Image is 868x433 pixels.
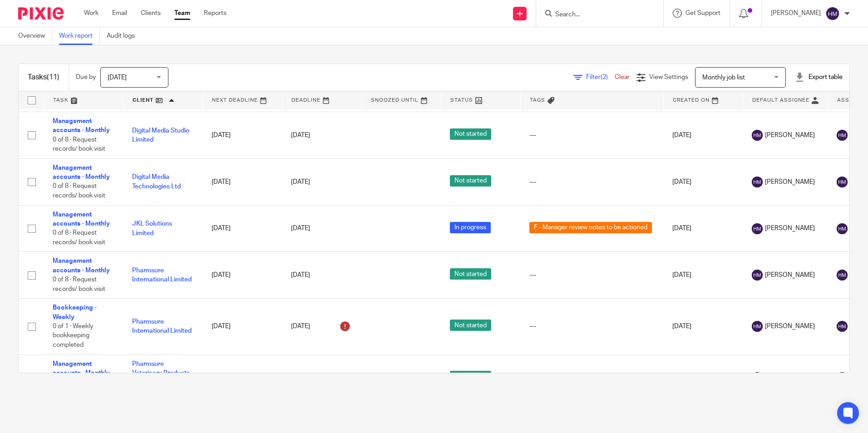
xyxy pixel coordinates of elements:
div: [DATE] [291,319,352,334]
a: Pharmsure International Limited [132,267,192,283]
img: svg%3E [837,177,848,187]
a: Pharmsure Veterinary Products [GEOGRAPHIC_DATA] [132,361,190,395]
img: svg%3E [752,321,763,332]
a: Pharmsure International Limited [132,319,192,334]
a: Reports [204,9,227,18]
div: Export table [795,73,843,82]
td: [DATE] [202,158,282,205]
a: Work [84,9,99,18]
span: Not started [450,371,491,382]
img: svg%3E [752,223,763,234]
img: svg%3E [837,130,848,141]
div: --- [529,322,654,331]
div: [DATE] [291,177,352,187]
img: Pixie [18,7,64,20]
a: Digital Media Technologies Ltd [132,174,181,189]
span: 0 of 8 · Request records/ book visit [53,230,105,246]
td: [DATE] [663,354,743,401]
a: Digital Media Studio Limited [132,128,189,143]
h1: Tasks [28,73,59,82]
td: [DATE] [202,252,282,299]
a: JKL Solutions Limited [132,221,172,236]
div: [DATE] [291,131,352,140]
span: In progress [450,222,491,233]
span: [PERSON_NAME] [765,131,815,140]
span: F - Manager review notes to be actioned [529,222,652,233]
a: Team [174,9,190,18]
img: svg%3E [837,372,848,383]
div: --- [529,131,654,140]
img: svg%3E [752,177,763,187]
span: Not started [450,175,491,187]
a: Overview [18,27,52,45]
img: svg%3E [752,372,763,383]
a: Management accounts - Monthly [53,258,110,273]
td: [DATE] [202,205,282,252]
span: [PERSON_NAME] [765,271,815,280]
p: [PERSON_NAME] [771,9,821,18]
td: [DATE] [202,299,282,354]
img: svg%3E [752,130,763,141]
span: Monthly job list [702,74,745,81]
div: [DATE] [291,224,352,233]
span: (2) [601,74,608,80]
span: (11) [47,74,59,81]
a: Management accounts - Monthly [53,361,110,376]
a: Audit logs [107,27,142,45]
span: [DATE] [108,74,127,81]
a: Management accounts - Monthly [53,165,110,180]
span: Filter [586,74,615,80]
a: Work report [59,27,100,45]
img: svg%3E [837,223,848,234]
span: 0 of 8 · Request records/ book visit [53,183,105,199]
img: svg%3E [837,321,848,332]
a: Clear [615,74,630,80]
span: [PERSON_NAME] [765,322,815,331]
input: Search [554,11,636,19]
td: [DATE] [663,299,743,354]
img: svg%3E [752,270,763,280]
span: Tags [530,98,545,103]
img: svg%3E [825,6,840,21]
td: [DATE] [663,112,743,159]
span: Not started [450,268,491,280]
span: View Settings [649,74,688,80]
td: [DATE] [663,252,743,299]
a: Clients [141,9,161,18]
a: Email [112,9,127,18]
td: [DATE] [202,112,282,159]
span: 0 of 8 · Request records/ book visit [53,276,105,292]
span: 0 of 8 · Request records/ book visit [53,137,105,153]
span: 0 of 1 · Weekly bookkeeping completed [53,323,93,348]
a: Management accounts - Monthly [53,212,110,227]
td: [DATE] [663,205,743,252]
a: Bookkeeping - Weekly [53,305,97,320]
td: [DATE] [202,354,282,401]
td: [DATE] [663,158,743,205]
p: Due by [76,73,96,82]
div: [DATE] [291,271,352,280]
span: [PERSON_NAME] [765,224,815,233]
div: --- [529,177,654,187]
span: Not started [450,320,491,331]
div: --- [529,271,654,280]
img: svg%3E [837,270,848,280]
a: Management accounts - Monthly [53,118,110,133]
span: Get Support [686,10,720,16]
span: Not started [450,128,491,140]
span: [PERSON_NAME] [765,177,815,187]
